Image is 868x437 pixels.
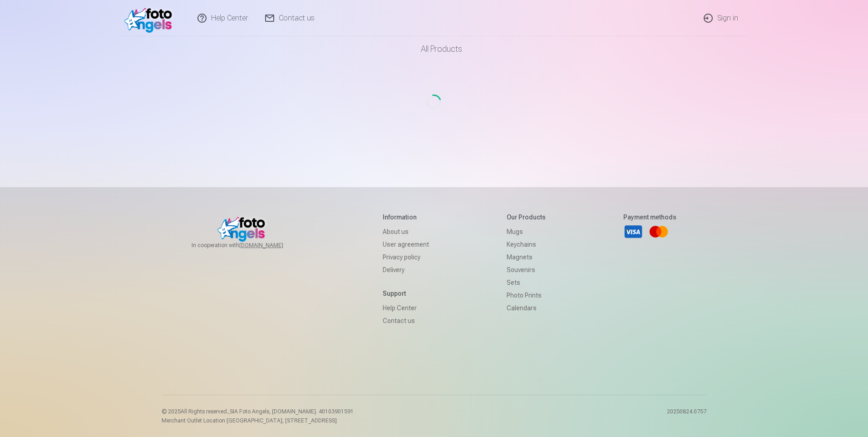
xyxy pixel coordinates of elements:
a: Photo prints [507,289,546,302]
a: Keychains [507,238,546,251]
p: Merchant Outlet Location [GEOGRAPHIC_DATA], [STREET_ADDRESS] [162,417,354,424]
h5: Information [383,213,429,222]
a: Mugs [507,225,546,238]
a: Delivery [383,263,429,276]
a: Mastercard [649,222,669,242]
h5: Payment methods [623,213,676,222]
a: Privacy policy [383,251,429,263]
p: 20250824.0757 [667,408,706,424]
a: [DOMAIN_NAME] [239,242,305,249]
a: Visa [623,222,643,242]
h5: Support [383,289,429,298]
img: /fa3 [124,4,177,33]
a: Souvenirs [507,263,546,276]
a: Contact us [383,314,429,327]
a: About us [383,225,429,238]
span: In cooperation with [192,242,305,249]
a: Sets [507,276,546,289]
p: © 2025 All Rights reserved. , [162,408,354,415]
a: Magnets [507,251,546,263]
span: SIA Foto Angels, [DOMAIN_NAME]. 40103901591 [230,408,354,415]
a: User agreement [383,238,429,251]
a: Calendars [507,302,546,314]
a: Help Center [383,302,429,314]
h5: Our products [507,213,546,222]
a: All products [395,36,473,62]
